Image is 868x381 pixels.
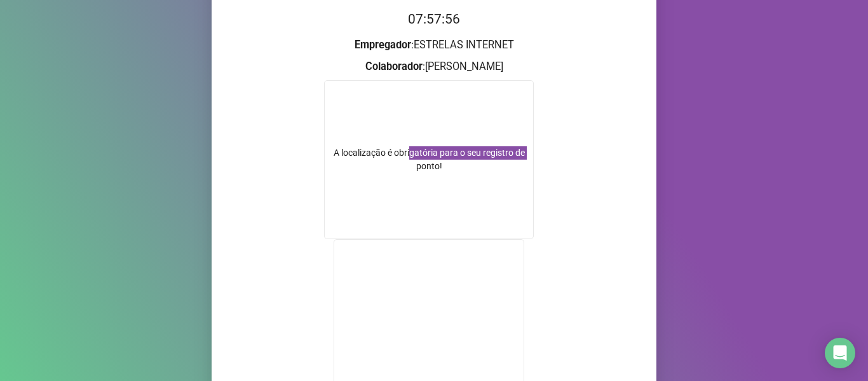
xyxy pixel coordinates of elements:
[355,39,411,51] strong: Empregador
[365,60,423,73] strong: Colaborador
[325,146,533,173] div: A localização é obrigatória para o seu registro de ponto!
[227,37,641,53] h3: : ESTRELAS INTERNET
[227,59,641,75] h3: : [PERSON_NAME]
[825,338,855,368] div: Open Intercom Messenger
[408,11,460,27] time: 07:57:56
